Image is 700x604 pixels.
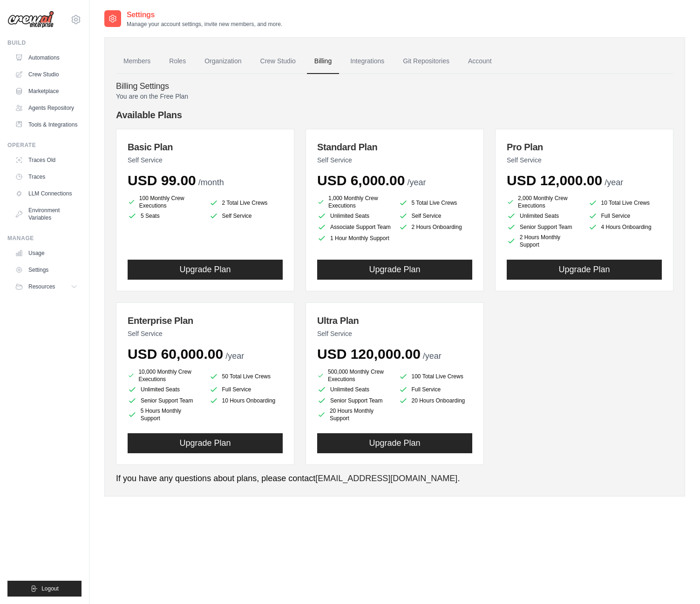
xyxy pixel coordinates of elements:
li: 500,000 Monthly Crew Executions [317,368,391,383]
span: /month [198,178,224,187]
li: Unlimited Seats [507,211,581,221]
a: Usage [11,246,82,261]
h4: Available Plans [116,108,673,121]
a: [EMAIL_ADDRESS][DOMAIN_NAME] [315,474,457,483]
h3: Basic Plan [128,141,283,154]
img: Logo [7,11,54,28]
span: USD 60,000.00 [128,346,223,362]
a: Settings [11,262,82,277]
li: 100 Total Live Crews [399,370,473,383]
li: Full Service [209,385,283,394]
li: 2 Hours Onboarding [399,222,473,232]
a: Integrations [343,49,392,74]
li: 2,000 Monthly Crew Executions [507,195,581,209]
li: Full Service [399,385,473,394]
li: 20 Hours Onboarding [399,396,473,405]
a: Traces Old [11,153,82,168]
h2: Settings [127,9,282,20]
span: USD 120,000.00 [317,346,421,362]
li: Associate Support Team [317,222,391,232]
a: LLM Connections [11,186,82,201]
button: Upgrade Plan [128,260,283,280]
a: Crew Studio [253,49,303,74]
button: Logout [7,581,82,597]
li: 1 Hour Monthly Support [317,234,391,243]
a: Organization [197,49,249,74]
span: USD 99.00 [128,173,196,188]
li: 100 Monthly Crew Executions [128,195,202,209]
div: Manage [7,235,82,242]
a: Marketplace [11,84,82,99]
a: Automations [11,50,82,65]
p: If you have any questions about plans, please contact . [116,472,673,485]
button: Upgrade Plan [317,260,472,280]
li: Full Service [588,211,662,221]
li: Unlimited Seats [317,211,391,221]
li: 2 Total Live Crews [209,196,283,209]
span: /year [225,351,244,361]
a: Account [461,49,499,74]
button: Upgrade Plan [317,433,472,453]
li: 4 Hours Onboarding [588,222,662,232]
li: 10,000 Monthly Crew Executions [128,368,202,383]
li: Unlimited Seats [317,385,391,394]
button: Upgrade Plan [128,433,283,453]
a: Agents Repository [11,101,82,115]
a: Billing [307,49,339,74]
div: Operate [7,141,82,149]
p: Self Service [317,329,472,338]
p: You are on the Free Plan [116,92,673,101]
span: USD 12,000.00 [507,173,602,188]
li: 10 Total Live Crews [588,196,662,209]
p: Manage your account settings, invite new members, and more. [127,20,282,28]
li: Self Service [209,211,283,221]
h3: Ultra Plan [317,314,472,327]
li: 5 Total Live Crews [399,196,473,209]
h3: Standard Plan [317,141,472,154]
button: Resources [11,279,82,294]
p: Self Service [128,155,283,165]
li: Senior Support Team [128,396,202,405]
li: 2 Hours Monthly Support [507,234,581,248]
h4: Billing Settings [116,81,673,92]
li: 1,000 Monthly Crew Executions [317,195,391,209]
li: 5 Hours Monthly Support [128,407,202,422]
a: Roles [162,49,193,74]
span: /year [605,178,623,187]
li: 50 Total Live Crews [209,370,283,383]
span: Logout [41,585,59,592]
a: Traces [11,169,82,184]
div: Build [7,39,82,47]
li: Self Service [399,211,473,221]
span: Resources [28,283,55,290]
li: 5 Seats [128,211,202,221]
li: 20 Hours Monthly Support [317,407,391,422]
p: Self Service [128,329,283,338]
a: Crew Studio [11,67,82,82]
li: Senior Support Team [507,222,581,232]
p: Self Service [507,155,662,165]
li: Senior Support Team [317,396,391,405]
a: Environment Variables [11,203,82,225]
a: Tools & Integrations [11,117,82,132]
li: 10 Hours Onboarding [209,396,283,405]
a: Members [116,49,158,74]
p: Self Service [317,155,472,165]
li: Unlimited Seats [128,385,202,394]
span: /year [423,351,442,361]
h3: Pro Plan [507,141,662,154]
a: Git Repositories [395,49,457,74]
h3: Enterprise Plan [128,314,283,327]
span: /year [407,178,426,187]
span: USD 6,000.00 [317,173,405,188]
button: Upgrade Plan [507,260,662,280]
